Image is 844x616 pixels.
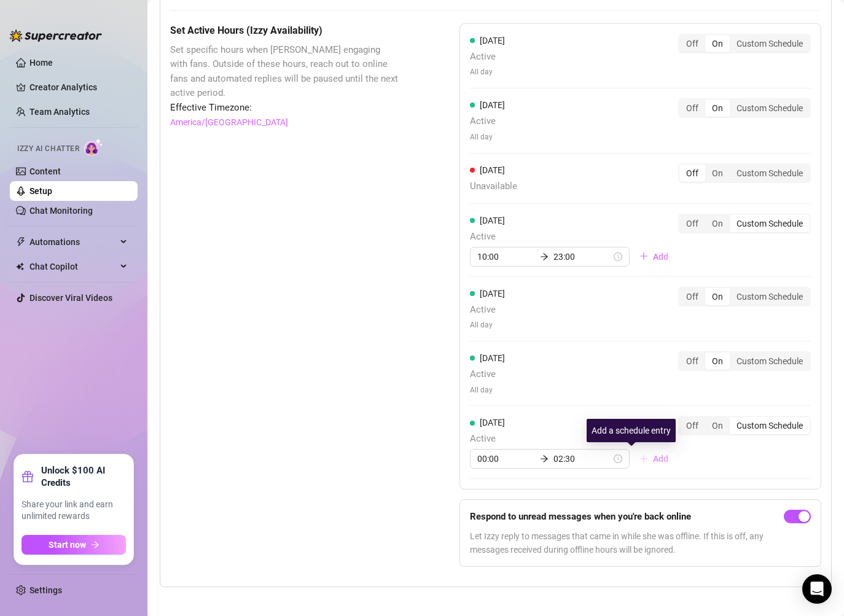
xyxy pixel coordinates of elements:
[29,58,53,68] a: Home
[84,138,103,156] img: AI Chatter
[470,384,505,396] span: All day
[705,417,730,434] div: On
[705,99,730,117] div: On
[29,257,117,276] span: Chat Copilot
[480,216,505,225] span: [DATE]
[540,252,549,261] span: arrow-right
[470,367,505,382] span: Active
[705,353,730,370] div: On
[679,288,705,305] div: Off
[730,288,810,305] div: Custom Schedule
[639,454,648,463] span: plus
[41,464,126,489] strong: Unlock $100 AI Credits
[21,470,34,483] span: gift
[10,29,102,42] img: logo-BBDzfeDw.svg
[29,206,93,216] a: Chat Monitoring
[730,99,810,117] div: Custom Schedule
[678,214,811,233] div: segmented control
[29,585,62,595] a: Settings
[678,416,811,435] div: segmented control
[730,353,810,370] div: Custom Schedule
[29,166,61,176] a: Content
[587,419,676,442] div: Add a schedule entry
[470,529,779,556] span: Let Izzy reply to messages that came in while she was offline. If this is off, any messages recei...
[679,215,705,232] div: Off
[470,230,678,244] span: Active
[29,77,128,97] a: Creator Analytics
[678,351,811,371] div: segmented control
[802,574,832,604] div: Open Intercom Messenger
[16,262,24,271] img: Chat Copilot
[480,418,505,427] span: [DATE]
[470,179,517,194] span: Unavailable
[480,100,505,110] span: [DATE]
[678,98,811,118] div: segmented control
[679,165,705,182] div: Off
[21,535,126,555] button: Start nowarrow-right
[730,35,810,52] div: Custom Schedule
[679,353,705,370] div: Off
[17,143,79,155] span: Izzy AI Chatter
[470,50,505,64] span: Active
[679,99,705,117] div: Off
[639,252,648,260] span: plus
[480,36,505,45] span: [DATE]
[730,417,810,434] div: Custom Schedule
[730,165,810,182] div: Custom Schedule
[480,165,505,175] span: [DATE]
[679,417,705,434] div: Off
[630,449,678,469] button: Add
[470,511,691,522] strong: Respond to unread messages when you're back online
[553,452,611,466] input: End time
[730,215,810,232] div: Custom Schedule
[679,35,705,52] div: Off
[477,250,535,263] input: Start time
[540,454,549,463] span: arrow-right
[678,34,811,53] div: segmented control
[705,165,730,182] div: On
[678,287,811,306] div: segmented control
[470,303,505,318] span: Active
[170,43,398,101] span: Set specific hours when [PERSON_NAME] engaging with fans. Outside of these hours, reach out to on...
[653,454,668,464] span: Add
[705,215,730,232] div: On
[477,452,535,466] input: Start time
[630,247,678,267] button: Add
[470,114,505,129] span: Active
[678,163,811,183] div: segmented control
[480,289,505,298] span: [DATE]
[170,115,288,129] a: America/[GEOGRAPHIC_DATA]
[480,353,505,363] span: [DATE]
[470,432,678,446] span: Active
[470,66,505,78] span: All day
[29,232,117,252] span: Automations
[470,131,505,143] span: All day
[705,288,730,305] div: On
[29,186,52,196] a: Setup
[16,237,26,247] span: thunderbolt
[705,35,730,52] div: On
[29,293,112,303] a: Discover Viral Videos
[553,250,611,263] input: End time
[29,107,90,117] a: Team Analytics
[91,540,100,549] span: arrow-right
[49,540,86,550] span: Start now
[170,23,398,38] h5: Set Active Hours (Izzy Availability)
[21,499,126,523] span: Share your link and earn unlimited rewards
[170,101,398,115] span: Effective Timezone:
[470,319,505,331] span: All day
[653,252,668,262] span: Add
